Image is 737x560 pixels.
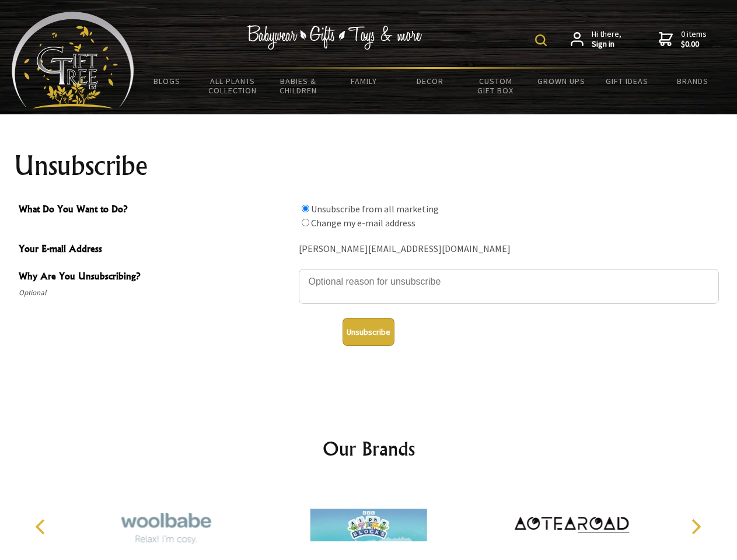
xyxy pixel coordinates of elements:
span: Hi there, [592,29,621,50]
img: Babywear - Gifts - Toys & more [247,25,422,50]
a: Custom Gift Box [463,69,529,103]
a: Hi there,Sign in [571,29,621,50]
img: product search [535,34,547,46]
a: Gift Ideas [594,69,660,93]
button: Previous [29,514,55,540]
button: Next [683,514,708,540]
textarea: Why Are You Unsubscribing? [299,269,719,304]
a: All Plants Collection [200,69,266,103]
a: Brands [660,69,726,93]
input: What Do You Want to Do? [302,219,309,226]
div: [PERSON_NAME][EMAIL_ADDRESS][DOMAIN_NAME] [299,240,719,258]
a: Decor [397,69,463,93]
a: BLOGS [134,69,200,93]
a: Babies & Children [266,69,331,103]
strong: $0.00 [681,39,707,50]
span: 0 items [681,29,707,50]
span: Optional [19,286,293,300]
h1: Unsubscribe [14,152,724,180]
strong: Sign in [592,39,621,50]
h2: Our Brands [23,435,714,463]
a: Grown Ups [528,69,594,93]
img: Babyware - Gifts - Toys and more... [12,12,134,108]
button: Unsubscribe [343,318,394,346]
label: Unsubscribe from all marketing [311,203,439,215]
a: 0 items$0.00 [659,29,707,50]
label: Change my e-mail address [311,217,415,229]
span: Your E-mail Address [19,242,293,258]
a: Family [331,69,397,93]
span: What Do You Want to Do? [19,202,293,219]
span: Why Are You Unsubscribing? [19,269,293,286]
input: What Do You Want to Do? [302,205,309,212]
